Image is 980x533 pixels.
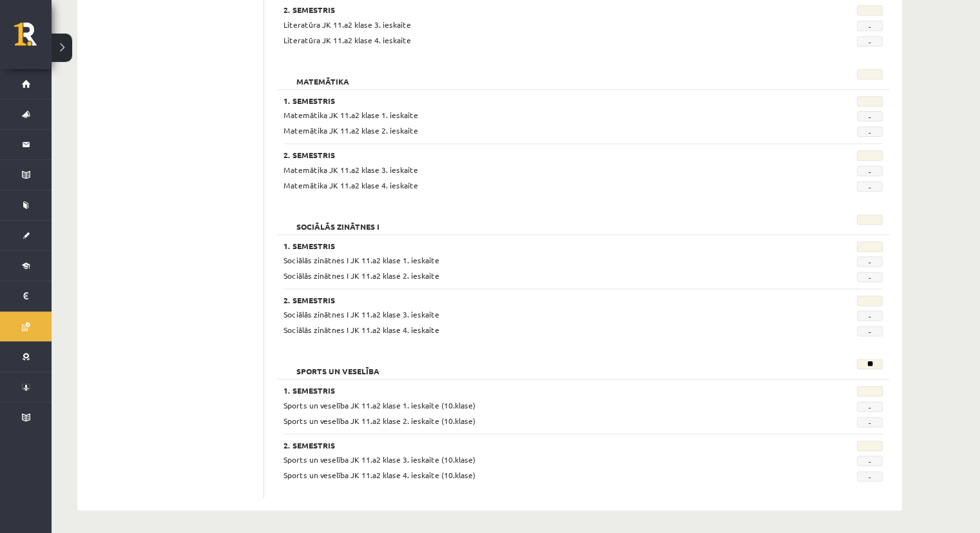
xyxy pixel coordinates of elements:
span: - [857,21,883,31]
span: Sociālās zinātnes I JK 11.a2 klase 1. ieskaite [283,255,439,265]
span: - [857,326,883,336]
span: - [857,111,883,121]
span: Literatūra JK 11.a2 klase 4. ieskaite [283,35,411,45]
span: Sports un veselība JK 11.a2 klase 1. ieskaite (10.klase) [283,400,476,410]
span: Sociālās zinātnes I JK 11.a2 klase 3. ieskaite [283,309,439,319]
h3: 1. Semestris [283,96,780,105]
h3: 1. Semestris [283,386,780,395]
span: - [857,166,883,176]
span: Matemātika JK 11.a2 klase 4. ieskaite [283,180,418,190]
span: - [857,181,883,192]
span: - [857,272,883,282]
span: - [857,126,883,137]
span: Matemātika JK 11.a2 klase 1. ieskaite [283,110,418,120]
span: Literatūra JK 11.a2 klase 3. ieskaite [283,19,411,30]
span: Matemātika JK 11.a2 klase 3. ieskaite [283,165,418,175]
h3: 1. Semestris [283,241,780,250]
span: Sociālās zinātnes I JK 11.a2 klase 4. ieskaite [283,325,439,335]
span: - [857,401,883,412]
h3: 2. Semestris [283,441,780,450]
span: Sociālās zinātnes I JK 11.a2 klase 2. ieskaite [283,270,439,281]
h3: 2. Semestris [283,296,780,305]
span: Sports un veselība JK 11.a2 klase 3. ieskaite (10.klase) [283,454,476,465]
span: - [857,456,883,466]
span: - [857,256,883,266]
h2: Sociālās zinātnes I [283,214,392,227]
span: Sports un veselība JK 11.a2 klase 4. ieskaite (10.klase) [283,470,476,480]
span: Sports un veselība JK 11.a2 klase 2. ieskaite (10.klase) [283,416,476,426]
span: Matemātika JK 11.a2 klase 2. ieskaite [283,125,418,136]
span: - [857,36,883,46]
h3: 2. Semestris [283,150,780,159]
h3: 2. Semestris [283,5,780,14]
span: - [857,310,883,321]
h2: Matemātika [283,69,362,82]
span: - [857,471,883,481]
span: - [857,417,883,427]
a: Rīgas 1. Tālmācības vidusskola [14,23,52,55]
h2: Sports un veselība [283,359,392,372]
